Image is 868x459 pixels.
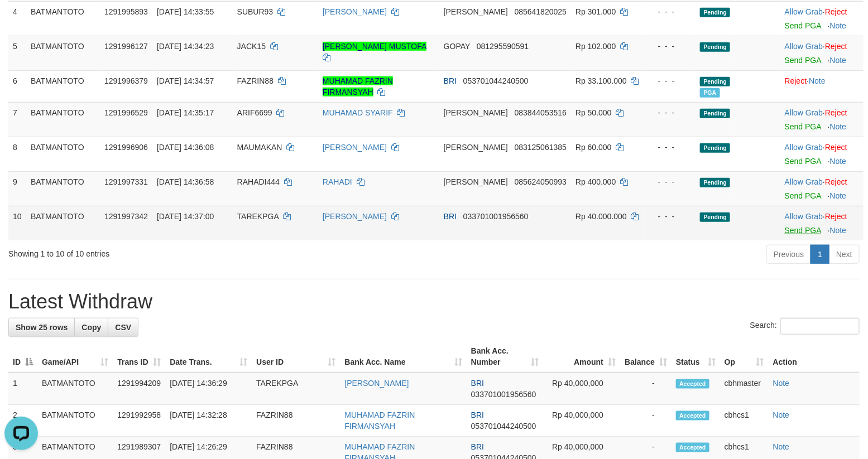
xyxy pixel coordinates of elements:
[720,405,769,437] td: cbhcs1
[544,405,620,437] td: Rp 40,000,000
[769,341,860,373] th: Action
[780,206,864,240] td: ·
[323,177,352,186] a: RAHADI
[323,42,426,51] a: [PERSON_NAME] MUSTOFA
[829,245,860,264] a: Next
[515,7,567,16] span: Copy 085641820025 to clipboard
[780,70,864,102] td: ·
[785,177,825,186] span: ·
[8,291,860,313] h1: Latest Withdraw
[26,70,100,102] td: BATMANTOTO
[157,108,214,117] span: [DATE] 14:35:17
[237,108,272,117] span: ARIF6699
[463,76,529,85] span: Copy 053701044240500 to clipboard
[676,411,709,421] span: Accepted
[8,36,26,70] td: 5
[4,4,38,38] button: Open LiveChat chat widget
[37,405,113,437] td: BATMANTOTO
[785,108,823,117] a: Allow Grab
[26,36,100,70] td: BATMANTOTO
[37,373,113,405] td: BATMANTOTO
[323,212,387,221] a: [PERSON_NAME]
[104,76,148,85] span: 1291996379
[104,177,148,186] span: 1291997331
[700,109,730,118] span: Pending
[830,122,847,131] a: Note
[785,122,821,131] a: Send PGA
[157,212,214,221] span: [DATE] 14:37:00
[785,76,807,85] a: Reject
[576,177,616,186] span: Rp 400.000
[825,7,847,16] a: Reject
[576,7,616,16] span: Rp 301.000
[252,373,340,405] td: TAREKPGA
[785,143,823,152] a: Allow Grab
[26,1,100,36] td: BATMANTOTO
[825,143,847,152] a: Reject
[444,42,470,51] span: GOPAY
[444,177,508,186] span: [PERSON_NAME]
[8,1,26,36] td: 4
[700,88,720,98] span: Marked by cbhcs1
[576,212,627,221] span: Rp 40.000.000
[544,341,620,373] th: Amount: activate to sort column ascending
[444,108,508,117] span: [PERSON_NAME]
[157,143,214,152] span: [DATE] 14:36:08
[785,191,821,200] a: Send PGA
[780,1,864,36] td: ·
[785,143,825,152] span: ·
[785,226,821,235] a: Send PGA
[750,318,860,335] label: Search:
[830,226,847,235] a: Note
[700,8,730,17] span: Pending
[113,341,165,373] th: Trans ID: activate to sort column ascending
[444,212,457,221] span: BRI
[237,42,266,51] span: JACK15
[8,70,26,102] td: 6
[785,7,825,16] span: ·
[785,42,825,51] span: ·
[620,341,672,373] th: Balance: activate to sort column ascending
[115,323,131,332] span: CSV
[8,102,26,137] td: 7
[477,42,529,51] span: Copy 081295590591 to clipboard
[8,373,37,405] td: 1
[26,171,100,206] td: BATMANTOTO
[830,21,847,30] a: Note
[720,373,769,405] td: cbhmaster
[649,6,692,17] div: - - -
[471,442,484,451] span: BRI
[672,341,720,373] th: Status: activate to sort column ascending
[81,323,101,332] span: Copy
[471,379,484,388] span: BRI
[26,102,100,137] td: BATMANTOTO
[323,143,387,152] a: [PERSON_NAME]
[780,171,864,206] td: ·
[515,177,567,186] span: Copy 085624050993 to clipboard
[444,76,457,85] span: BRI
[700,178,730,187] span: Pending
[620,405,672,437] td: -
[26,137,100,171] td: BATMANTOTO
[157,7,214,16] span: [DATE] 14:33:55
[649,211,692,222] div: - - -
[576,76,627,85] span: Rp 33.100.000
[809,76,826,85] a: Note
[104,7,148,16] span: 1291995893
[700,143,730,153] span: Pending
[780,137,864,171] td: ·
[237,7,274,16] span: SUBUR93
[785,42,823,51] a: Allow Grab
[237,76,274,85] span: FAZRIN88
[830,56,847,65] a: Note
[157,177,214,186] span: [DATE] 14:36:58
[544,373,620,405] td: Rp 40,000,000
[471,390,536,399] span: Copy 033701001956560 to clipboard
[444,7,508,16] span: [PERSON_NAME]
[463,212,529,221] span: Copy 033701001956560 to clipboard
[515,108,567,117] span: Copy 083844053516 to clipboard
[785,7,823,16] a: Allow Grab
[8,405,37,437] td: 2
[104,212,148,221] span: 1291997342
[74,318,108,337] a: Copy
